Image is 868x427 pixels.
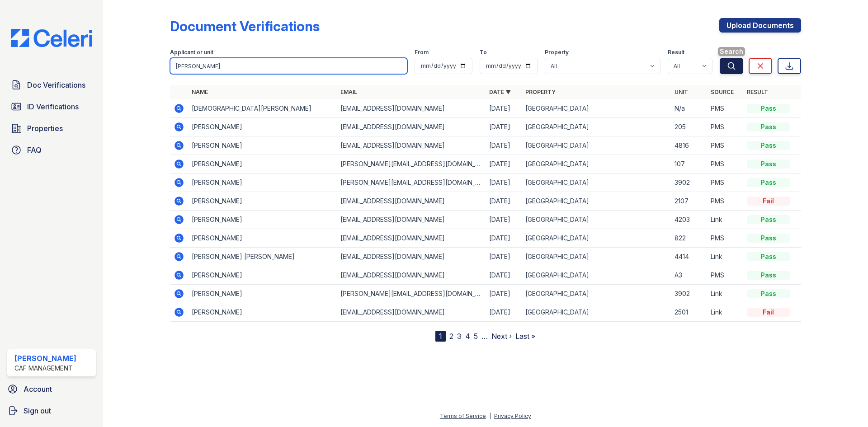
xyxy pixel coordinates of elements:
td: [PERSON_NAME][EMAIL_ADDRESS][DOMAIN_NAME] [337,285,486,303]
span: … [481,331,488,342]
td: [PERSON_NAME][EMAIL_ADDRESS][DOMAIN_NAME] [337,155,486,174]
a: Result [747,89,768,95]
td: PMS [707,229,743,248]
a: Terms of Service [440,413,486,419]
div: Pass [747,178,790,187]
td: [PERSON_NAME] [188,285,337,303]
td: [GEOGRAPHIC_DATA] [522,118,670,136]
a: Last » [515,332,535,341]
td: Link [707,211,743,229]
td: PMS [707,118,743,136]
td: [DATE] [486,155,522,174]
div: | [489,413,491,419]
td: Link [707,248,743,266]
td: [PERSON_NAME] [188,136,337,155]
input: Search by name, email, or unit number [170,58,407,74]
td: [EMAIL_ADDRESS][DOMAIN_NAME] [337,229,486,248]
a: Date ▼ [489,89,511,95]
div: Pass [747,104,790,113]
label: From [415,49,429,56]
td: 822 [671,229,707,248]
td: [EMAIL_ADDRESS][DOMAIN_NAME] [337,211,486,229]
span: Sign out [24,405,51,416]
a: ID Verifications [7,98,96,116]
td: [DATE] [486,248,522,266]
img: CE_Logo_Blue-a8612792a0a2168367f1c8372b55b34899dd931a85d93a1a3d3e32e68fde9ad4.png [4,29,99,47]
td: PMS [707,99,743,118]
td: Link [707,285,743,303]
td: [PERSON_NAME][EMAIL_ADDRESS][DOMAIN_NAME] [337,174,486,192]
a: Property [525,89,556,95]
a: 5 [474,332,478,341]
td: PMS [707,192,743,211]
div: Pass [747,252,790,261]
td: PMS [707,155,743,174]
td: 3902 [671,285,707,303]
td: 2501 [671,303,707,322]
td: [GEOGRAPHIC_DATA] [522,266,670,285]
td: [GEOGRAPHIC_DATA] [522,229,670,248]
td: [GEOGRAPHIC_DATA] [522,303,670,322]
span: ID Verifications [27,101,79,112]
td: [EMAIL_ADDRESS][DOMAIN_NAME] [337,303,486,322]
span: Doc Verifications [27,80,85,90]
div: Pass [747,215,790,224]
td: [GEOGRAPHIC_DATA] [522,136,670,155]
td: PMS [707,174,743,192]
td: [GEOGRAPHIC_DATA] [522,248,670,266]
td: [GEOGRAPHIC_DATA] [522,99,670,118]
div: Pass [747,122,790,131]
a: Name [192,89,208,95]
td: Link [707,303,743,322]
div: 1 [435,331,446,342]
td: [PERSON_NAME] [PERSON_NAME] [188,248,337,266]
td: [PERSON_NAME] [188,211,337,229]
td: 4203 [671,211,707,229]
span: Search [718,47,745,56]
div: Fail [747,197,790,206]
td: [PERSON_NAME] [188,266,337,285]
td: [PERSON_NAME] [188,303,337,322]
td: [DATE] [486,229,522,248]
td: 2107 [671,192,707,211]
td: [GEOGRAPHIC_DATA] [522,211,670,229]
a: FAQ [7,141,96,159]
a: Account [4,380,99,398]
td: [EMAIL_ADDRESS][DOMAIN_NAME] [337,118,486,136]
div: Pass [747,160,790,169]
a: Unit [675,89,688,95]
a: 3 [457,332,462,341]
span: Account [24,384,52,394]
td: [DATE] [486,285,522,303]
td: [GEOGRAPHIC_DATA] [522,192,670,211]
td: PMS [707,136,743,155]
a: 2 [449,332,453,341]
td: 4816 [671,136,707,155]
span: Properties [27,123,63,134]
td: [EMAIL_ADDRESS][DOMAIN_NAME] [337,192,486,211]
td: [DATE] [486,303,522,322]
div: Pass [747,141,790,150]
td: [PERSON_NAME] [188,118,337,136]
td: [GEOGRAPHIC_DATA] [522,174,670,192]
a: Doc Verifications [7,76,96,94]
label: Result [668,49,684,56]
div: Pass [747,271,790,280]
div: Document Verifications [170,18,320,34]
a: Source [711,89,734,95]
a: Sign out [4,402,99,420]
td: [PERSON_NAME] [188,229,337,248]
div: [PERSON_NAME] [14,353,76,364]
td: [DATE] [486,211,522,229]
div: Pass [747,289,790,298]
td: [GEOGRAPHIC_DATA] [522,155,670,174]
td: A3 [671,266,707,285]
td: PMS [707,266,743,285]
div: Fail [747,308,790,317]
td: N/a [671,99,707,118]
label: To [480,49,487,56]
td: 107 [671,155,707,174]
td: [DEMOGRAPHIC_DATA][PERSON_NAME] [188,99,337,118]
td: [EMAIL_ADDRESS][DOMAIN_NAME] [337,136,486,155]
